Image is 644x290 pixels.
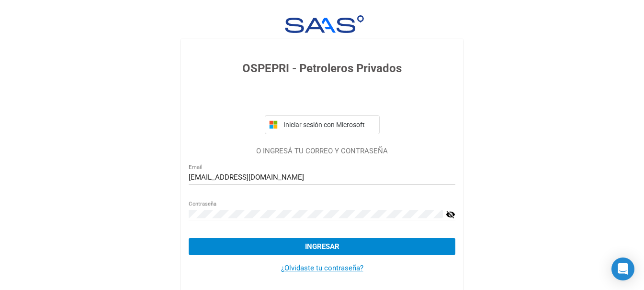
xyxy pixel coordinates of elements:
[305,242,339,251] span: Ingresar
[189,238,455,255] button: Ingresar
[189,60,455,77] h3: OSPEPRI - Petroleros Privados
[611,258,634,280] div: Open Intercom Messenger
[260,87,384,108] iframe: Botón de Acceder con Google
[446,209,455,220] mat-icon: visibility_off
[282,121,375,129] span: Iniciar sesión con Microsoft
[189,146,455,157] p: O INGRESÁ TU CORREO Y CONTRASEÑA
[265,115,380,134] button: Iniciar sesión con Microsoft
[281,264,363,272] a: ¿Olvidaste tu contraseña?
